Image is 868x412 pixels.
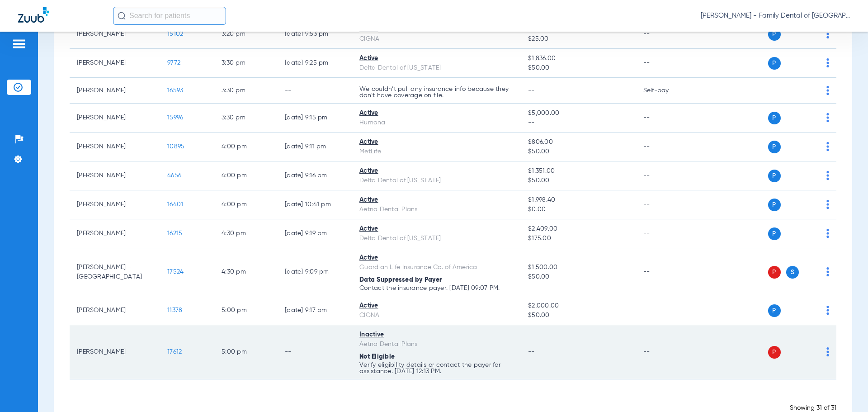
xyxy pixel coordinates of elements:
[768,57,781,70] span: P
[278,296,352,325] td: [DATE] 9:17 PM
[528,87,535,94] span: --
[768,112,781,124] span: P
[167,307,182,313] span: 11378
[70,49,160,78] td: [PERSON_NAME]
[528,272,628,282] span: $50.00
[359,285,514,291] p: Contact the insurance payer. [DATE] 09:07 PM.
[528,301,628,311] span: $2,000.00
[359,205,514,214] div: Aetna Dental Plans
[636,104,697,133] td: --
[359,166,514,176] div: Active
[113,7,226,25] input: Search for patients
[359,176,514,185] div: Delta Dental of [US_STATE]
[636,78,697,104] td: Self-pay
[768,28,781,41] span: P
[826,29,829,38] img: group-dot-blue.svg
[786,266,799,279] span: S
[636,296,697,325] td: --
[359,330,514,340] div: Inactive
[214,20,278,49] td: 3:20 PM
[826,229,829,238] img: group-dot-blue.svg
[278,219,352,248] td: [DATE] 9:19 PM
[118,12,126,20] img: Search Icon
[167,143,184,150] span: 10895
[278,248,352,296] td: [DATE] 9:09 PM
[528,224,628,234] span: $2,409.00
[768,141,781,153] span: P
[70,219,160,248] td: [PERSON_NAME]
[214,161,278,190] td: 4:00 PM
[359,54,514,63] div: Active
[359,263,514,272] div: Guardian Life Insurance Co. of America
[528,63,628,73] span: $50.00
[528,147,628,156] span: $50.00
[528,263,628,272] span: $1,500.00
[214,325,278,379] td: 5:00 PM
[278,133,352,161] td: [DATE] 9:11 PM
[768,170,781,182] span: P
[528,349,535,355] span: --
[359,109,514,118] div: Active
[636,49,697,78] td: --
[359,195,514,205] div: Active
[359,354,395,360] span: Not Eligible
[826,58,829,67] img: group-dot-blue.svg
[768,346,781,359] span: P
[70,161,160,190] td: [PERSON_NAME]
[214,104,278,133] td: 3:30 PM
[826,113,829,122] img: group-dot-blue.svg
[528,205,628,214] span: $0.00
[826,200,829,209] img: group-dot-blue.svg
[359,34,514,44] div: CIGNA
[359,224,514,234] div: Active
[826,306,829,315] img: group-dot-blue.svg
[167,269,184,275] span: 17524
[70,133,160,161] td: [PERSON_NAME]
[214,190,278,219] td: 4:00 PM
[214,133,278,161] td: 4:00 PM
[167,87,183,94] span: 16593
[12,38,26,49] img: hamburger-icon
[636,20,697,49] td: --
[359,301,514,311] div: Active
[528,176,628,185] span: $50.00
[528,137,628,147] span: $806.00
[790,405,836,411] span: Showing 31 of 31
[528,54,628,63] span: $1,836.00
[18,7,49,23] img: Zuub Logo
[214,49,278,78] td: 3:30 PM
[528,118,628,128] span: --
[359,362,514,374] p: Verify eligibility details or contact the payer for assistance. [DATE] 12:13 PM.
[167,31,183,37] span: 15102
[70,78,160,104] td: [PERSON_NAME]
[636,190,697,219] td: --
[768,266,781,279] span: P
[768,227,781,240] span: P
[70,190,160,219] td: [PERSON_NAME]
[826,86,829,95] img: group-dot-blue.svg
[359,340,514,349] div: Aetna Dental Plans
[826,171,829,180] img: group-dot-blue.svg
[70,325,160,379] td: [PERSON_NAME]
[768,304,781,317] span: P
[826,142,829,151] img: group-dot-blue.svg
[636,161,697,190] td: --
[278,78,352,104] td: --
[528,195,628,205] span: $1,998.40
[167,60,180,66] span: 9772
[528,234,628,243] span: $175.00
[70,20,160,49] td: [PERSON_NAME]
[278,325,352,379] td: --
[636,219,697,248] td: --
[359,253,514,263] div: Active
[278,161,352,190] td: [DATE] 9:16 PM
[359,118,514,128] div: Humana
[359,137,514,147] div: Active
[359,63,514,73] div: Delta Dental of [US_STATE]
[359,86,514,99] p: We couldn’t pull any insurance info because they don’t have coverage on file.
[167,114,183,121] span: 15996
[214,296,278,325] td: 5:00 PM
[278,104,352,133] td: [DATE] 9:15 PM
[701,11,850,20] span: [PERSON_NAME] - Family Dental of [GEOGRAPHIC_DATA]
[214,248,278,296] td: 4:30 PM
